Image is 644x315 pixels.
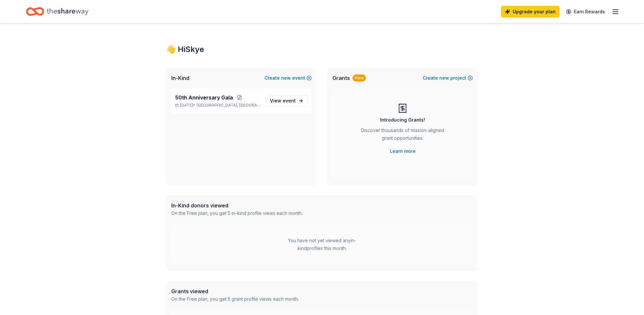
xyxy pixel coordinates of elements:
a: Earn Rewards [562,6,609,18]
span: new [439,74,449,82]
div: 👋 Hi Skye [166,44,478,55]
span: View [270,97,296,105]
div: Grants viewed [171,287,299,295]
a: Home [26,4,88,19]
a: Upgrade your plan [501,6,560,18]
div: You have not yet viewed any in-kind profiles this month. [281,237,363,252]
a: View event [266,95,308,107]
span: In-Kind [171,74,189,82]
div: Introducing Grants! [380,116,425,124]
span: 50th Anniversary Gala [175,94,233,101]
span: [GEOGRAPHIC_DATA], [GEOGRAPHIC_DATA] [197,103,261,108]
span: event [283,98,296,103]
span: Grants [332,74,350,82]
div: New [353,74,366,82]
p: [DATE] • [175,103,261,108]
a: Learn more [390,147,416,155]
div: Discover thousands of mission-aligned grant opportunities. [358,126,447,145]
div: On the Free plan, you get 5 in-kind profile views each month. [171,209,303,217]
div: On the Free plan, you get 5 grant profile views each month. [171,295,299,303]
span: new [281,74,291,82]
div: In-Kind donors viewed [171,202,303,209]
button: Createnewevent [264,74,312,82]
button: Createnewproject [423,74,473,82]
